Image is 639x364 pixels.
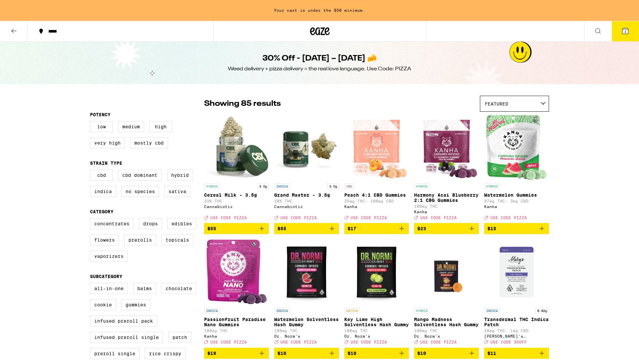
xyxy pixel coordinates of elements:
label: CBD [90,170,113,181]
p: Mango Madness Solventless Hash Gummy [414,317,479,327]
a: Open page for Peach 4:1 CBD Gummies from Kanha [344,115,409,223]
a: Open page for Grand Master - 3.5g from Cannabiotix [274,115,339,223]
p: 20mg THC: 1mg CBD [484,329,549,333]
label: Topicals [161,234,193,245]
label: No Species [121,186,159,197]
p: Grand Master - 3.5g [274,192,339,198]
p: 0.02g [535,308,549,314]
label: Vaporizers [90,251,128,262]
img: Kanha - Peach 4:1 CBD Gummies [345,115,408,180]
button: Add to bag [414,223,479,234]
span: $11 [487,351,496,356]
img: Dr. Norm's - Watermelon Solventless Hash Gummy [275,239,338,304]
div: Cannabiotix [274,204,339,209]
p: CBD [344,183,354,189]
label: Edibles [167,218,196,229]
p: HYBRID [414,183,430,189]
div: Kanha [204,334,269,338]
div: Dr. Norm's [414,334,479,338]
span: USE CODE PIZZA [420,216,457,220]
span: $10 [277,351,286,356]
img: Cannabiotix - Grand Master - 3.5g [274,115,339,180]
p: 100mg THC [344,329,409,333]
img: Kanha - Watermelon Gummies [486,115,547,180]
label: Infused Preroll Pack [90,315,157,327]
span: USE CODE PIZZA [350,216,387,220]
label: Balms [133,283,156,294]
label: Mostly CBD [130,137,168,148]
span: USE CODE PIZZA [210,216,247,220]
label: Very High [90,137,125,148]
p: INDICA [274,308,290,314]
legend: Potency [90,112,111,117]
div: Weed delivery + pizza delivery = the real love language. Use Code: PIZZA [228,65,411,73]
img: Dr. Norm's - Key Lime High Solventless Hash Gummy [345,239,408,304]
span: USE CODE 35OFF [490,340,527,344]
span: $55 [207,226,216,231]
span: USE CODE PIZZA [420,340,457,344]
div: Kanha [344,204,409,209]
p: Cereal Milk - 3.5g [204,192,269,198]
p: Passionfruit Paradise Nano Gummies [204,317,269,327]
span: $23 [417,226,426,231]
label: Prerolls [124,234,156,245]
p: 100mg THC [274,329,339,333]
label: Infused Preroll Single [90,332,163,343]
p: HYBRID [204,183,220,189]
p: Watermelon Gummies [484,192,549,198]
legend: Strain Type [90,161,122,166]
label: Medium [118,121,144,132]
span: Featured [485,101,508,106]
a: Open page for Key Lime High Solventless Hash Gummy from Dr. Norm's [344,239,409,347]
span: 1 [624,30,626,34]
label: Low [90,121,113,132]
a: Open page for Watermelon Gummies from Kanha [484,115,549,223]
p: HYBRID [484,183,500,189]
legend: Category [90,209,113,214]
div: Kanha [484,204,549,209]
label: CBD Dominant [118,170,162,181]
p: 100mg THC [414,329,479,333]
button: Add to bag [204,348,269,359]
span: $10 [417,351,426,356]
p: Transdermal THC Indica Patch [484,317,549,327]
a: Open page for Watermelon Solventless Hash Gummy from Dr. Norm's [274,239,339,347]
p: INDICA [484,308,500,314]
label: Patch [168,332,191,343]
button: Add to bag [344,223,409,234]
p: INDICA [204,308,220,314]
a: Open page for Mango Madness Solventless Hash Gummy from Dr. Norm's [414,239,479,347]
p: 3.5g [327,183,339,189]
legend: Subcategory [90,274,122,279]
span: $10 [348,351,356,356]
label: Drops [139,218,162,229]
label: Gummies [121,299,150,310]
img: Kanha - Harmony Acai Blueberry 2:1 CBG Gummies [415,115,478,180]
span: USE CODE PIZZA [210,340,247,344]
button: Add to bag [484,223,549,234]
span: $19 [207,351,216,356]
label: Flowers [90,234,119,245]
p: Key Lime High Solventless Hash Gummy [344,317,409,327]
img: Cannabiotix - Cereal Milk - 3.5g [204,115,269,180]
label: Concentrates [90,218,134,229]
div: Dr. Norm's [344,334,409,338]
p: 25mg THC: 100mg CBD [344,199,409,203]
p: Peach 4:1 CBD Gummies [344,192,409,198]
span: USE CODE PIZZA [490,216,527,220]
a: Open page for Cereal Milk - 3.5g from Cannabiotix [204,115,269,223]
p: 33% THC [204,199,269,203]
label: All-In-One [90,283,128,294]
p: 100mg THC [204,329,269,333]
label: Hybrid [167,170,193,181]
button: Add to bag [414,348,479,359]
label: Chocolate [161,283,196,294]
p: SATIVA [344,308,360,314]
button: Add to bag [204,223,269,234]
p: 3.5g [257,183,269,189]
img: Dr. Norm's - Mango Madness Solventless Hash Gummy [414,239,479,304]
a: Open page for Passionfruit Paradise Nano Gummies from Kanha [204,239,269,347]
button: Add to bag [484,348,549,359]
p: 100mg THC [414,204,479,208]
p: 97mg THC: 3mg CBD [484,199,549,203]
